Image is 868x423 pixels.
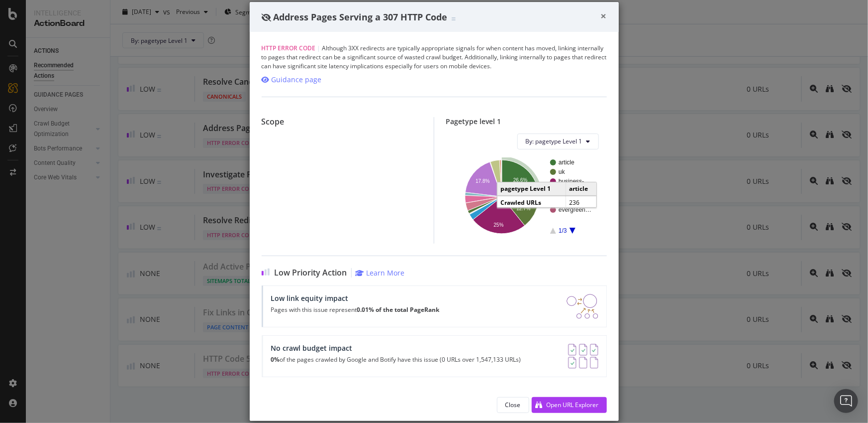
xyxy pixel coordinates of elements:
[274,11,448,23] span: Address Pages Serving a 307 HTTP Code
[262,13,272,21] div: eye-slash
[559,197,589,204] text: money-m…
[262,117,422,127] div: Scope
[275,268,347,278] span: Low Priority Action
[271,356,521,363] p: of the pages crawled by Google and Botify have this issue (0 URLs over 1,547,133 URLs)
[559,227,567,234] text: 1/3
[559,168,566,175] text: uk
[367,268,405,278] div: Learn More
[454,157,599,236] svg: A chart.
[356,268,405,278] a: Learn More
[262,75,322,85] a: Guidance page
[559,187,571,194] text: topic
[568,344,598,369] img: AY0oso9MOvYAAAAASUVORK5CYII=
[452,17,456,20] img: Equal
[272,75,322,85] div: Guidance page
[834,389,858,413] div: Open Intercom Messenger
[271,294,440,302] div: Low link equity impact
[559,159,575,166] text: article
[262,44,607,71] div: Although 3XX redirects are typically appropriate signals for when content has moved, linking inte...
[271,355,280,364] strong: 0%
[559,206,591,213] text: evergreen…
[262,44,316,52] span: HTTP Error Code
[601,9,607,23] span: ×
[516,206,530,211] text: 12.7%
[532,397,607,413] button: Open URL Explorer
[493,222,503,228] text: 25%
[497,397,529,413] button: Close
[567,294,598,319] img: DDxVyA23.png
[547,401,599,409] div: Open URL Explorer
[517,134,599,149] button: By: pagetype Level 1
[357,305,440,314] strong: 0.01% of the total PageRank
[513,177,527,183] text: 26.6%
[476,178,489,184] text: 17.8%
[559,178,590,185] text: business-…
[505,401,521,409] div: Close
[271,306,440,313] p: Pages with this issue represent
[526,137,582,145] span: By: pagetype Level 1
[271,344,521,352] div: No crawl budget impact
[317,44,321,52] span: |
[446,117,607,126] div: Pagetype level 1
